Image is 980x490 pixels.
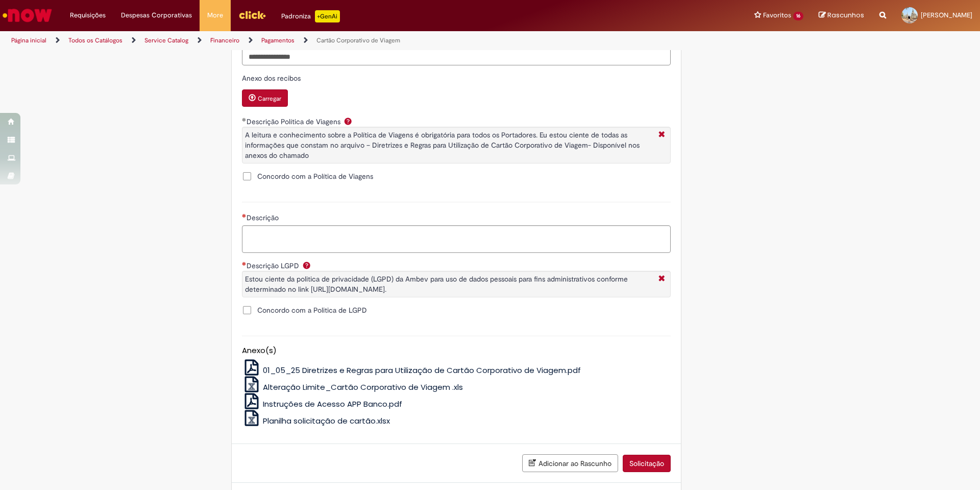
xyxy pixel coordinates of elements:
[144,36,188,44] a: Service Catalog
[121,10,192,20] span: Despesas Corporativas
[242,118,247,122] span: Obrigatório Preenchido
[242,399,403,409] a: Instruções de Acesso APP Banco.pdf
[263,415,390,426] span: Planilha solicitação de cartão.xlsx
[921,11,972,19] span: [PERSON_NAME]
[656,130,668,141] i: Fechar Mais Informações Por question_descricao_politica_viagens
[11,36,46,44] a: Página inicial
[263,382,463,392] span: Alteração Limite_Cartão Corporativo de Viagem .xls
[623,455,671,472] button: Solicitação
[261,36,295,44] a: Pagamentos
[258,95,281,103] small: Carregar
[342,117,354,125] span: Ajuda para Descrição Política de Viagens
[1,5,54,26] img: ServiceNow
[210,36,239,44] a: Financeiro
[247,117,342,126] span: Descrição Política de Viagens
[257,305,367,315] span: Concordo com a Politica de LGPD
[315,10,340,22] p: +GenAi
[242,262,247,266] span: Obrigatório
[263,365,581,376] span: 01_05_25 Diretrizes e Regras para Utilização de Cartão Corporativo de Viagem.pdf
[263,399,402,409] span: Instruções de Acesso APP Banco.pdf
[819,11,864,20] a: Rascunhos
[242,382,463,392] a: Alteração Limite_Cartão Corporativo de Viagem .xls
[8,31,646,50] ul: Trilhas de página
[242,74,303,83] span: Anexo dos recibos
[242,225,671,253] textarea: Descrição
[238,7,266,22] img: click_logo_yellow_360x200.png
[522,454,618,472] button: Adicionar ao Rascunho
[656,274,668,285] i: Fechar Mais Informações Por question_descricao_lgpd
[68,36,122,44] a: Todos os Catálogos
[207,10,223,20] span: More
[70,10,106,20] span: Requisições
[245,274,628,294] span: Estou ciente da politica de privacidade (LGPD) da Ambev para uso de dados pessoais para fins admi...
[316,36,400,44] a: Cartão Corporativo de Viagem
[245,130,640,160] span: A leitura e conhecimento sobre a Política de Viagens é obrigatória para todos os Portadores. Eu e...
[242,415,390,426] a: Planilha solicitação de cartão.xlsx
[242,214,247,218] span: Necessários
[793,12,803,20] span: 16
[242,346,671,355] h5: Anexo(s)
[242,365,581,376] a: 01_05_25 Diretrizes e Regras para Utilização de Cartão Corporativo de Viagem.pdf
[827,10,864,20] span: Rascunhos
[242,89,288,107] button: Carregar anexo de Anexo dos recibos
[281,10,340,22] div: Padroniza
[247,261,301,270] span: Descrição LGPD
[301,261,313,269] span: Ajuda para Descrição LGPD
[247,213,281,222] span: Descrição
[257,171,373,181] span: Concordo com a Política de Viagens
[242,48,671,65] input: Número do cartão
[763,10,791,20] span: Favoritos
